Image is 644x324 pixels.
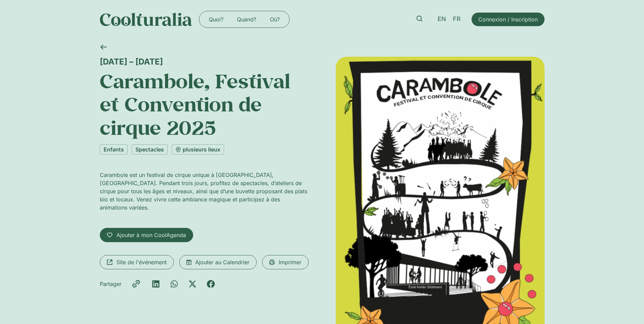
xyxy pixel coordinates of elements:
span: FR [453,16,461,23]
a: Quand? [230,14,263,25]
a: Imprimer [262,255,309,269]
a: Ajouter à mon CoolAgenda [100,228,193,242]
p: Carambole est un festival de cirque unique à [GEOGRAPHIC_DATA], [GEOGRAPHIC_DATA]. Pendant trois ... [100,171,309,212]
a: Quoi? [202,14,230,25]
span: Connexion / Inscription [478,15,538,23]
h1: Carambole, Festival et Convention de cirque 2025 [100,69,309,139]
span: Ajouter à mon CoolAgenda [116,231,186,239]
div: Partager [100,280,122,288]
span: EN [438,16,446,23]
a: Ajouter au Calendrier [179,255,257,269]
nav: Menu [202,14,287,25]
a: EN [434,14,449,24]
a: Spectacles [132,144,168,155]
div: Partager sur facebook [207,280,215,288]
a: Enfants [100,144,128,155]
div: Partager sur linkedin [152,280,160,288]
div: [DATE] – [DATE] [100,57,309,67]
a: FR [449,14,464,24]
span: Site de l'événement [116,258,167,266]
div: Partager sur whatsapp [170,280,178,288]
span: Ajouter au Calendrier [195,258,250,266]
div: Partager sur x-twitter [188,280,197,288]
a: Où? [263,14,287,25]
span: Imprimer [279,258,301,266]
a: Connexion / Inscription [472,13,545,26]
a: Site de l'événement [100,255,174,269]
